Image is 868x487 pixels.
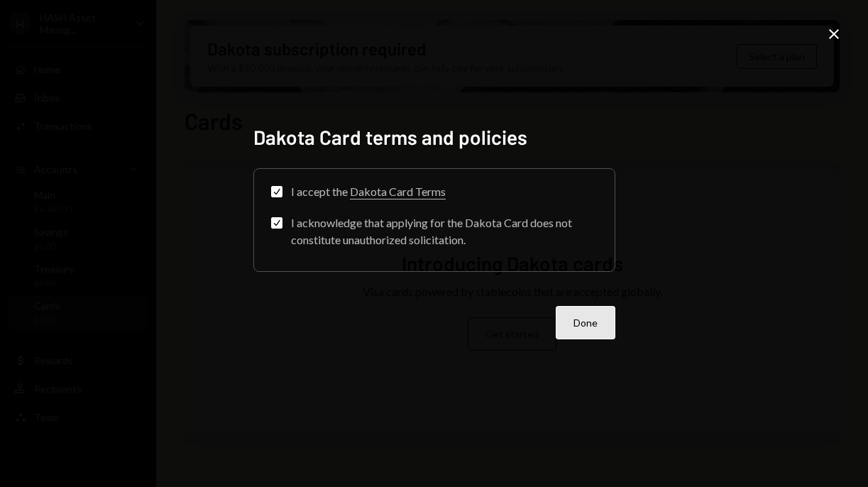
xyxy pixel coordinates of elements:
button: Done [556,306,615,339]
div: I accept the [291,183,446,200]
button: I accept the Dakota Card Terms [271,186,282,197]
div: I acknowledge that applying for the Dakota Card does not constitute unauthorized solicitation. [291,214,598,248]
h2: Dakota Card terms and policies [253,124,615,151]
button: I acknowledge that applying for the Dakota Card does not constitute unauthorized solicitation. [271,217,282,229]
a: Dakota Card Terms [350,185,446,199]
